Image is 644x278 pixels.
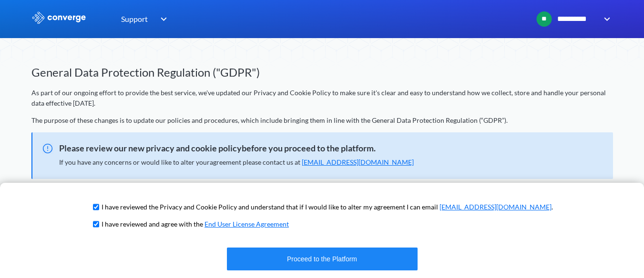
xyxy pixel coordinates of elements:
[121,13,148,25] span: Support
[302,158,414,166] a: [EMAIL_ADDRESS][DOMAIN_NAME]
[154,13,170,25] img: downArrow.svg
[102,219,289,229] p: I have reviewed and agree with the
[59,158,414,166] span: If you have any concerns or would like to alter your agreement please contact us at
[102,202,553,212] p: I have reviewed the Privacy and Cookie Policy and understand that if I would like to alter my agr...
[204,220,289,228] a: End User License Agreement
[32,142,603,155] span: Please review our new privacy and cookie policybefore you proceed to the platform.
[598,13,613,25] img: downArrow.svg
[31,115,613,126] p: The purpose of these changes is to update our policies and procedures, which include bringing the...
[31,88,613,109] p: As part of our ongoing effort to provide the best service, we've updated our Privacy and Cookie P...
[31,11,87,24] img: logo_ewhite.svg
[227,248,418,270] button: Proceed to the Platform
[440,203,552,211] a: [EMAIL_ADDRESS][DOMAIN_NAME]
